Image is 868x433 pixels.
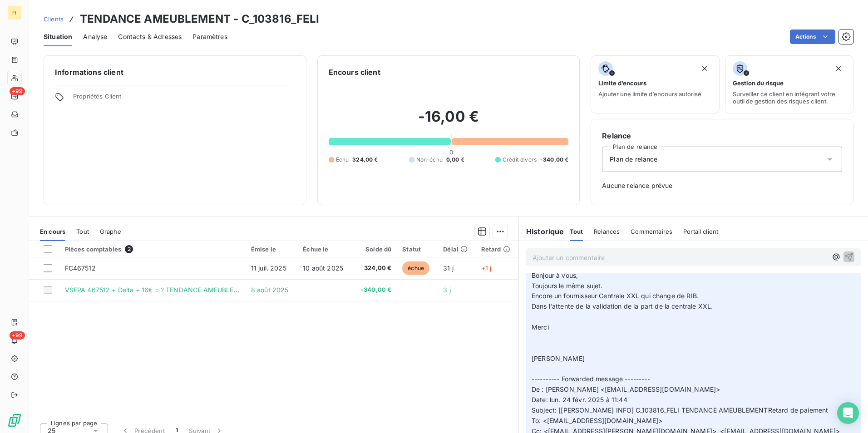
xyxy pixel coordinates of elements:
[100,228,121,235] span: Graphe
[598,90,701,98] span: Ajouter une limite d’encours autorisé
[303,264,343,272] span: 10 août 2025
[837,402,859,424] div: Open Intercom Messenger
[683,228,718,235] span: Portail client
[80,11,319,27] h3: TENDANCE AMEUBLEMENT - C_103816_FELI
[7,413,22,428] img: Logo LeanPay
[358,264,391,273] span: 324,00 €
[44,15,64,23] span: Clients
[251,246,292,253] div: Émise le
[532,417,662,424] span: To: <[EMAIL_ADDRESS][DOMAIN_NAME]>
[532,302,713,310] span: Dans l'attente de la validation de la part de la centrale XXL.
[481,246,513,253] div: Retard
[443,286,450,294] span: 3 j
[532,271,578,279] span: Bonjour à vous,
[481,264,492,272] span: +1 j
[733,90,846,105] span: Surveiller ce client en intégrant votre outil de gestion des risques client.
[733,79,784,87] span: Gestion du risque
[449,148,453,156] span: 0
[446,156,464,164] span: 0,00 €
[352,156,378,164] span: 324,00 €
[7,89,21,103] a: +99
[303,246,347,253] div: Échue le
[532,406,828,414] span: Subject: [[PERSON_NAME] INFO] C_103816_FELI TENDANCE AMEUBLEMENTRetard de paiement
[251,286,289,294] span: 8 août 2025
[610,155,657,164] span: Plan de relance
[118,32,182,41] span: Contacts & Adresses
[73,93,295,105] span: Propriétés Client
[44,15,64,24] a: Clients
[532,385,720,393] span: De : [PERSON_NAME] <[EMAIL_ADDRESS][DOMAIN_NAME]>
[519,226,564,237] h6: Historique
[416,156,443,164] span: Non-échu
[598,79,646,87] span: Limite d’encours
[40,228,65,235] span: En cours
[65,245,240,253] div: Pièces comptables
[402,246,432,253] div: Statut
[532,354,585,362] span: [PERSON_NAME]
[76,228,89,235] span: Tout
[725,55,853,113] button: Gestion du risqueSurveiller ce client en intégrant votre outil de gestion des risques client.
[532,396,627,403] span: Date: lun. 24 févr. 2025 à 11:44
[65,264,96,272] span: FC467512
[65,286,253,294] span: VSEPA 467512 + Delta + 16€ = ? TENDANCE AMEUBLEMENT
[443,264,454,272] span: 31 j
[192,32,227,41] span: Paramètres
[336,156,349,164] span: Échu
[532,282,602,290] span: Toujours le même sujet.
[532,292,699,300] span: Encore un fournisseur Centrale XXL qui change de RIB.
[10,331,25,340] span: +99
[329,67,380,78] h6: Encours client
[532,323,549,331] span: Merci
[251,264,286,272] span: 11 juil. 2025
[602,181,842,190] span: Aucune relance prévue
[503,156,537,164] span: Crédit divers
[570,228,583,235] span: Tout
[532,375,650,383] span: ---------- Forwarded message ---------
[44,32,72,41] span: Situation
[631,228,672,235] span: Commentaires
[591,55,719,113] button: Limite d’encoursAjouter une limite d’encours autorisé
[7,5,22,20] div: FI
[443,246,470,253] div: Délai
[83,32,107,41] span: Analyse
[329,108,569,135] h2: -16,00 €
[10,87,25,95] span: +99
[790,30,835,44] button: Actions
[540,156,568,164] span: -340,00 €
[402,261,429,275] span: échue
[358,246,391,253] div: Solde dû
[594,228,620,235] span: Relances
[125,245,133,253] span: 2
[358,285,391,295] span: -340,00 €
[55,67,295,78] h6: Informations client
[602,130,842,141] h6: Relance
